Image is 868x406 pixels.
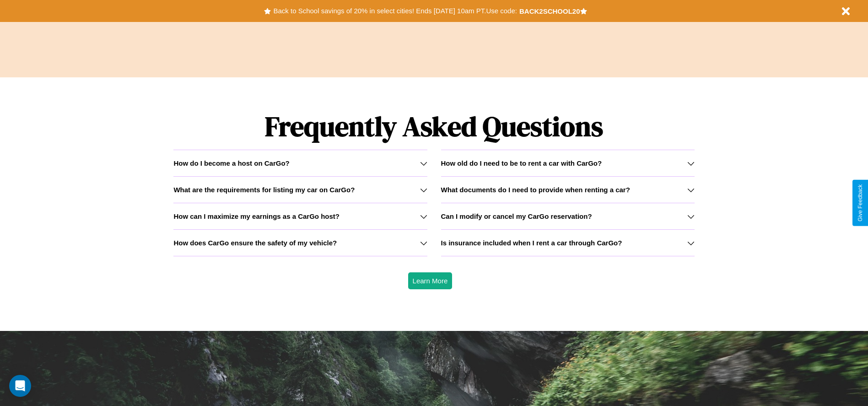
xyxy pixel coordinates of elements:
[173,239,337,247] h3: How does CarGo ensure the safety of my vehicle?
[519,7,580,15] b: BACK2SCHOOL20
[857,184,863,222] div: Give Feedback
[173,186,355,194] h3: What are the requirements for listing my car on CarGo?
[408,272,453,289] button: Learn More
[441,186,630,194] h3: What documents do I need to provide when renting a car?
[173,212,340,220] h3: How can I maximize my earnings as a CarGo host?
[441,239,622,247] h3: Is insurance included when I rent a car through CarGo?
[173,103,694,150] h1: Frequently Asked Questions
[441,212,592,220] h3: Can I modify or cancel my CarGo reservation?
[173,159,289,167] h3: How do I become a host on CarGo?
[271,5,519,17] button: Back to School savings of 20% in select cities! Ends [DATE] 10am PT.Use code:
[441,159,602,167] h3: How old do I need to be to rent a car with CarGo?
[9,375,31,397] div: Open Intercom Messenger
